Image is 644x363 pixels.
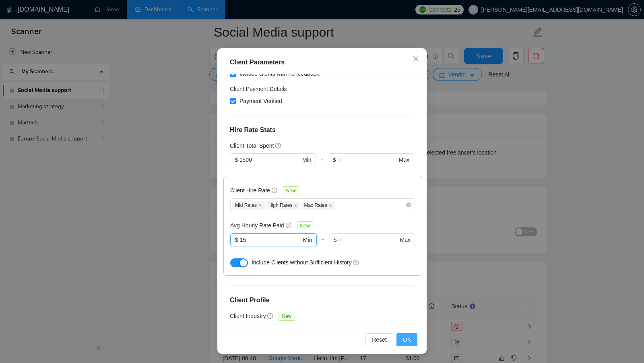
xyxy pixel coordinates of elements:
h5: Client Industry [230,311,266,320]
span: New [297,221,313,230]
span: close [328,203,332,207]
span: Include Clients without Sufficient History [252,259,352,266]
h4: Client Payment Details [230,85,287,93]
h5: Client Total Spent [230,141,274,150]
button: Close [405,48,427,70]
button: OK [396,333,417,346]
input: 0 [240,235,301,244]
div: - [317,233,328,256]
span: $ [235,235,238,244]
span: $ [235,155,238,164]
h5: Avg Hourly Rate Paid [230,221,284,230]
span: $ [334,235,337,244]
span: question-circle [275,142,282,149]
span: Min [303,235,312,244]
span: Min [302,155,312,164]
span: Reset [372,335,387,344]
span: close [413,56,419,62]
div: Client Parameters [230,58,414,67]
span: question-circle [353,259,360,266]
span: close [293,203,297,207]
span: question-circle [267,313,274,319]
span: Payment Verified [236,97,285,105]
h5: Client Hire Rate [230,186,270,195]
span: Mid Rates [232,201,265,210]
input: ∞ [337,155,397,164]
input: 0 [239,155,301,164]
span: question-circle [272,187,278,194]
span: High Rates [266,201,300,210]
input: ∞ [338,235,398,244]
span: Include clients with no feedback [236,69,322,78]
span: New [279,312,295,321]
span: Max Rates [301,201,335,210]
h4: Hire Rate Stats [230,125,414,135]
button: Reset [365,333,393,346]
span: $ [332,155,336,164]
span: Max [400,235,411,244]
span: close-circle [406,202,411,207]
span: OK [403,335,411,344]
div: - [316,153,328,176]
h4: Client Profile [230,295,414,305]
span: New [283,186,299,195]
span: question-circle [286,222,292,229]
span: Max [399,155,409,164]
span: close [258,203,262,207]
